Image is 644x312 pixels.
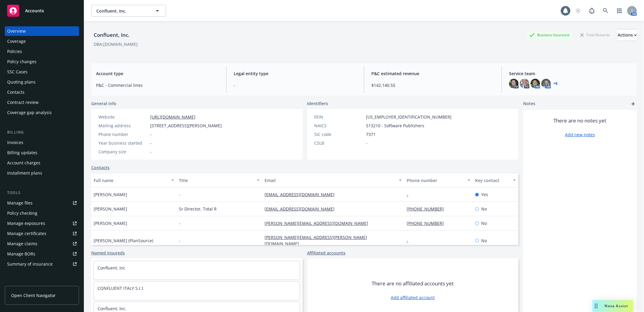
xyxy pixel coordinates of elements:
a: [PHONE_NUMBER] [407,220,449,226]
div: Contacts [7,87,25,97]
a: Switch app [613,5,625,17]
div: Policy changes [7,57,37,66]
span: - [179,220,180,226]
a: Add affiliated account [391,294,435,301]
button: Nova Assist [593,300,633,312]
a: Contract review [5,98,79,107]
div: Phone number [407,177,464,184]
a: Search [600,5,612,17]
span: Identifiers [307,100,328,107]
span: - [150,149,152,155]
span: P&C estimated revenue [371,70,494,77]
span: Account type [96,70,219,77]
div: Total Rewards [577,31,613,39]
a: [PHONE_NUMBER] [407,206,449,212]
a: Manage claims [5,239,79,249]
div: DBA: [DOMAIN_NAME] [94,41,138,47]
button: Email [262,173,405,187]
div: SIC code [315,131,364,137]
span: [US_EMPLOYER_IDENTIFICATION_NUMBER] [366,114,452,120]
a: [EMAIL_ADDRESS][DOMAIN_NAME] [265,192,339,197]
button: Actions [618,29,637,41]
img: photo [531,79,540,88]
div: Business Insurance [526,31,572,39]
span: [PERSON_NAME] [94,191,127,198]
div: Invoices [7,138,23,147]
div: CSLB [315,140,364,146]
span: Accounts [25,8,44,13]
img: photo [541,79,551,88]
span: Sr Director, Total R [179,206,217,212]
span: - [179,191,180,198]
a: Add new notes [565,131,595,138]
div: Billing [5,129,79,135]
a: Report a Bug [586,5,598,17]
div: Manage exposures [7,219,45,228]
span: 7371 [366,131,376,137]
a: Installment plans [5,168,79,178]
div: Full name [94,177,168,184]
span: - [179,237,180,244]
a: CONFLUENT ITALY S.r.l. [98,285,144,291]
button: Title [177,173,262,187]
div: Coverage [7,37,26,46]
a: Coverage gap analysis [5,108,79,117]
a: - [407,192,413,197]
a: Confluent, Inc. [98,306,127,311]
a: Policy checking [5,208,79,218]
span: P&C - Commercial lines [96,82,219,88]
img: photo [520,79,529,88]
a: Manage files [5,198,79,208]
a: Confluent, Inc [98,265,125,271]
img: photo [509,79,519,88]
div: Contract review [7,98,39,107]
a: Account charges [5,158,79,168]
a: +6 [553,82,558,85]
a: [PERSON_NAME][EMAIL_ADDRESS][DOMAIN_NAME] [265,220,373,226]
span: [PERSON_NAME] [94,206,127,212]
a: Affiliated accounts [307,250,346,256]
div: NAICS [315,122,364,129]
div: Coverage gap analysis [7,108,52,117]
div: Overview [7,26,26,36]
div: Email [265,177,396,184]
a: Contacts [91,164,110,171]
div: Analytics hub [5,281,79,287]
div: FEIN [315,114,364,120]
div: SSC Cases [7,67,28,77]
div: Quoting plans [7,77,36,87]
span: No [481,220,487,226]
span: Manage exposures [5,219,79,228]
a: Manage BORs [5,249,79,259]
span: - [150,131,152,137]
div: Tools [5,190,79,196]
a: Summary of insurance [5,259,79,269]
div: Year business started [98,140,148,146]
a: SSC Cases [5,67,79,77]
a: - [407,238,413,243]
span: - [234,82,357,88]
span: 513210 - Software Publishers [366,122,425,129]
a: Quoting plans [5,77,79,87]
button: Full name [91,173,177,187]
a: Overview [5,26,79,36]
a: [PERSON_NAME][EMAIL_ADDRESS][PERSON_NAME][DOMAIN_NAME] [265,234,367,246]
div: Manage certificates [7,229,46,238]
button: Key contact [473,173,518,187]
div: Policies [7,47,22,56]
div: Company size [98,149,148,155]
a: [EMAIL_ADDRESS][DOMAIN_NAME] [265,206,339,212]
span: Open Client Navigator [11,292,56,299]
div: Key contact [475,177,509,184]
button: Confluent, Inc. [91,5,166,17]
a: [URL][DOMAIN_NAME] [150,114,195,120]
div: Billing updates [7,148,37,157]
a: Policy changes [5,57,79,66]
span: No [481,237,487,244]
span: There are no affiliated accounts yet [372,280,454,287]
button: Phone number [404,173,473,187]
span: Service team [509,70,632,77]
div: Manage files [7,198,33,208]
span: Nova Assist [605,303,628,308]
div: Installment plans [7,168,42,178]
